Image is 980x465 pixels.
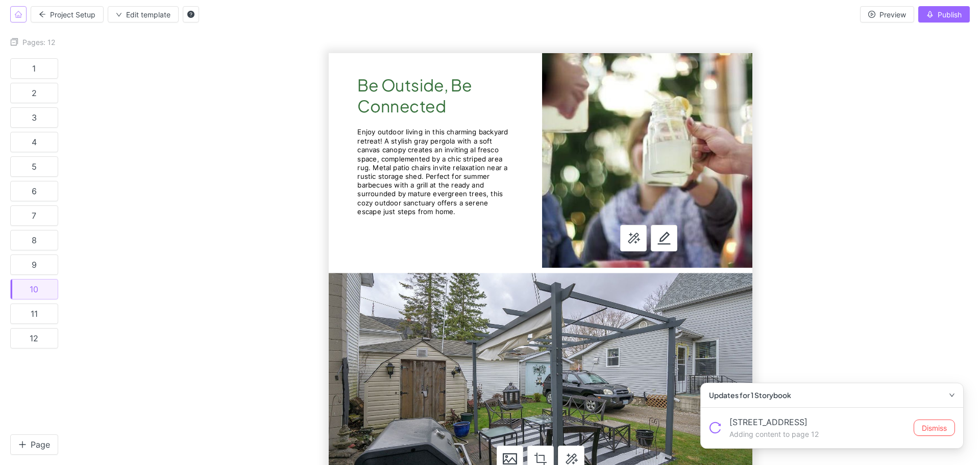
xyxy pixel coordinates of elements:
[949,392,955,398] span: expanded
[10,156,58,177] button: 5
[32,88,37,98] div: 2
[10,181,58,201] button: 6
[709,422,721,434] span: reload
[10,6,27,22] a: Home
[18,440,27,449] span: plus
[701,383,963,407] div: Updates for 1 Storybook
[10,107,58,128] button: 3
[30,284,38,294] div: 10
[879,10,906,19] span: Preview
[355,126,512,251] button: Edit text
[32,137,37,147] div: 4
[10,83,58,103] button: 2
[926,11,934,18] span: rocket
[10,304,58,324] button: 11
[10,328,58,348] button: 12
[938,10,962,19] span: Publish
[709,390,791,400] strong: Updates for 1 Storybook
[39,11,46,18] span: arrow-left
[914,420,955,436] button: Dismiss
[22,38,55,46] span: Pages: 12
[918,6,970,22] a: Publish
[10,279,58,299] button: 10
[729,429,905,440] span: Adding content to page 12
[31,6,104,22] a: Project Setup
[108,6,179,22] button: Edit template
[187,11,194,18] span: question-circle
[30,333,38,343] div: 12
[10,132,58,152] button: 4
[31,439,50,450] span: Page
[31,309,38,319] div: 11
[32,260,37,270] div: 9
[10,58,58,79] button: 1
[355,73,514,119] button: Edit text
[32,235,37,245] div: 8
[10,205,58,226] button: 7
[868,11,875,18] span: play-circle
[32,161,37,172] div: 5
[116,12,122,18] span: down
[32,211,36,221] div: 7
[50,10,95,19] span: Project Setup
[32,186,37,196] div: 6
[10,230,58,250] button: 8
[657,231,671,245] span: edit
[10,254,58,275] button: 9
[32,63,36,74] div: 1
[32,112,37,123] div: 3
[10,434,58,455] button: Add page
[126,10,170,19] span: Edit template
[15,11,22,18] span: home
[922,424,947,432] span: Dismiss
[860,6,914,22] button: Preview
[10,38,18,46] span: switcher
[729,416,905,429] span: [STREET_ADDRESS]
